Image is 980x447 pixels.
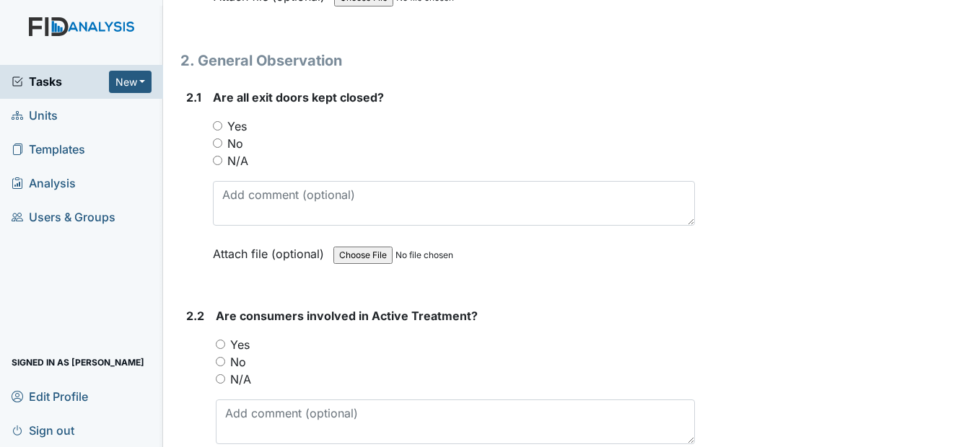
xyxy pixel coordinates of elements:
input: N/A [216,374,225,384]
a: Tasks [12,73,109,90]
span: Analysis [12,172,76,195]
span: Signed in as [PERSON_NAME] [12,351,144,373]
label: N/A [230,371,251,388]
label: Yes [227,118,247,135]
span: Are all exit doors kept closed? [213,90,384,105]
label: 2.2 [186,307,204,324]
input: No [216,357,225,366]
span: Users & Groups [12,206,115,229]
span: Are consumers involved in Active Treatment? [216,309,478,323]
input: Yes [216,340,225,349]
button: New [109,71,152,93]
span: Units [12,105,58,127]
label: No [227,135,243,152]
span: Edit Profile [12,385,88,407]
h1: 2. General Observation [180,50,694,71]
span: Sign out [12,419,74,441]
label: Attach file (optional) [213,237,330,262]
label: N/A [227,152,248,169]
input: No [213,138,222,148]
label: No [230,353,246,371]
span: Templates [12,138,85,161]
label: 2.1 [186,89,201,106]
input: N/A [213,156,222,165]
label: Yes [230,336,250,353]
input: Yes [213,121,222,130]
